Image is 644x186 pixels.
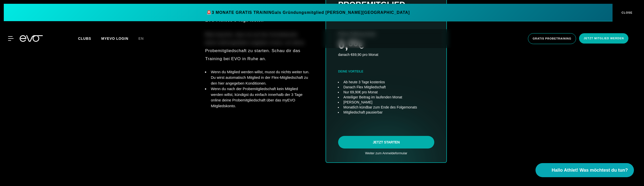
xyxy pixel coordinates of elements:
span: Clubs [78,36,91,41]
button: Hallo Athlet! Was möchtest du tun? [535,163,634,177]
a: Jetzt Mitglied werden [578,33,630,44]
span: Gratis Probetraining [533,36,571,41]
span: Hallo Athlet! Was möchtest du tun? [552,167,628,174]
li: Wenn du Mitglied werden willst, musst du nichts weiter tun. Du wirst automatisch Mitglied in der ... [209,69,310,86]
a: en [138,36,150,42]
span: en [138,36,144,41]
a: Clubs [78,36,101,41]
span: Jetzt Mitglied werden [584,36,624,41]
li: Wenn du nach der Probemitgliedschaft kein Mitglied werden willst, kündigst du einfach innerhalb d... [209,86,310,109]
a: Gratis Probetraining [526,33,578,44]
a: MYEVO LOGIN [101,36,128,41]
span: CLOSE [620,10,633,15]
button: CLOSE [613,4,640,21]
